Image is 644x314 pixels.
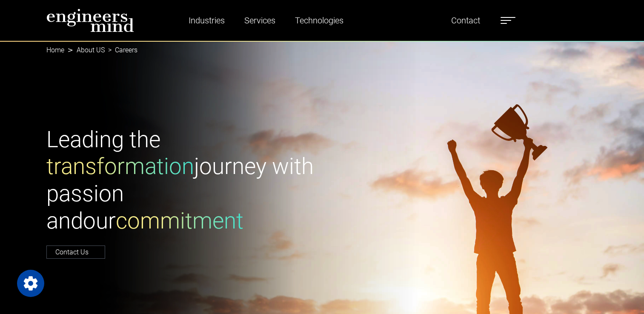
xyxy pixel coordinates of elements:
[46,245,105,259] a: Contact Us
[46,9,134,32] img: logo
[46,126,317,234] h1: Leading the journey with passion and our
[116,208,243,234] span: commitment
[241,11,279,30] a: Services
[105,45,137,55] li: Careers
[77,46,105,54] a: About US
[448,11,484,30] a: Contact
[46,153,194,180] span: transformation
[46,41,598,60] nav: breadcrumb
[292,11,347,30] a: Technologies
[46,46,64,54] a: Home
[185,11,228,30] a: Industries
